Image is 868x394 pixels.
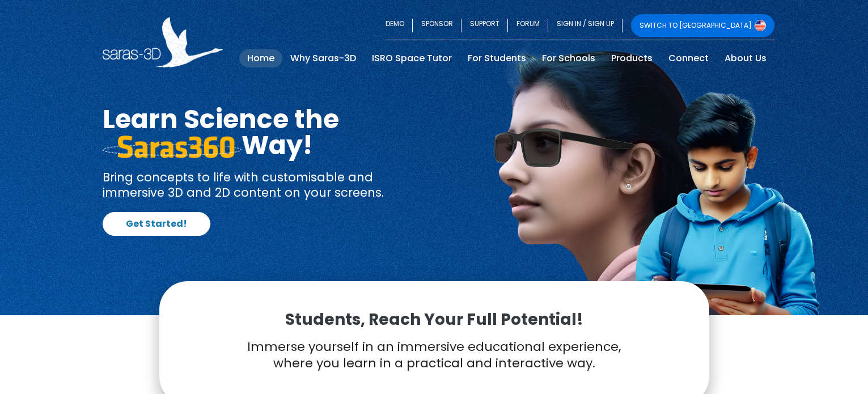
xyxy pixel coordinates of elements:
h1: Learn Science the Way! [103,106,426,158]
img: Saras 3D [103,17,223,67]
a: SIGN IN / SIGN UP [548,14,623,37]
a: SPONSOR [413,14,461,37]
p: Immerse yourself in an immersive educational experience, where you learn in a practical and inter... [188,339,681,371]
a: SUPPORT [461,14,508,37]
a: Get Started! [103,212,210,236]
img: saras 360 [103,135,242,158]
a: For Schools [534,49,603,67]
a: Connect [660,49,717,67]
img: Switch to USA [755,20,766,31]
a: About Us [717,49,774,67]
a: Products [603,49,660,67]
p: Students, Reach Your Full Potential! [188,310,681,330]
a: Why Saras-3D [282,49,364,67]
a: FORUM [508,14,548,37]
a: SWITCH TO [GEOGRAPHIC_DATA] [631,14,774,37]
a: ISRO Space Tutor [364,49,460,67]
p: Bring concepts to life with customisable and immersive 3D and 2D content on your screens. [103,170,426,201]
a: Home [239,49,282,67]
a: For Students [460,49,534,67]
a: DEMO [386,14,413,37]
